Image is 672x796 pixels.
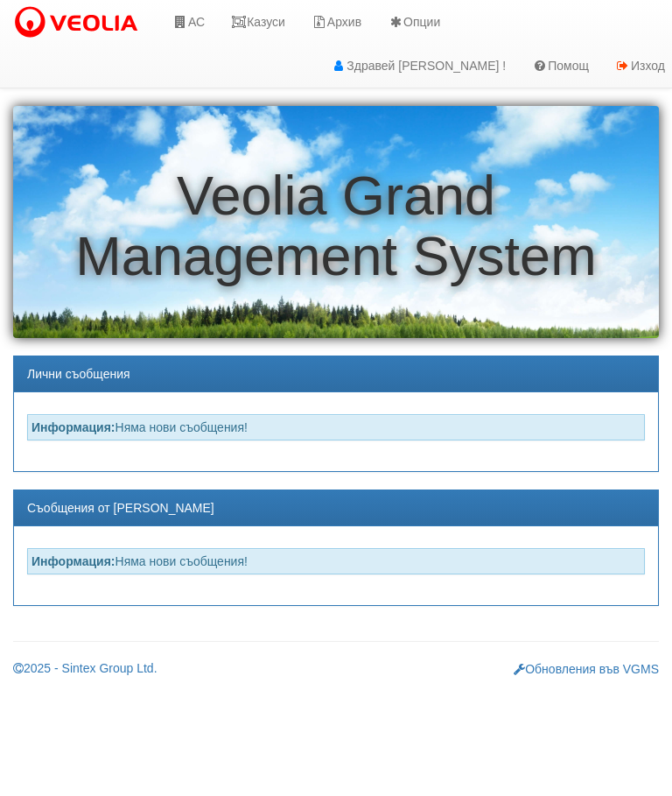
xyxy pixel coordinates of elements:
div: Няма нови съобщения! [27,548,645,574]
div: Няма нови съобщения! [27,414,645,440]
img: VeoliaLogo.png [13,4,146,41]
a: Обновления във VGMS [514,662,659,676]
h1: Veolia Grand Management System [13,166,659,287]
div: Съобщения от [PERSON_NAME] [14,490,658,526]
a: Помощ [519,44,602,88]
a: Здравей [PERSON_NAME] ! [318,44,519,88]
strong: Информация: [31,420,115,434]
strong: Информация: [31,554,115,568]
a: 2025 - Sintex Group Ltd. [13,661,157,675]
div: Лични съобщения [14,356,658,392]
